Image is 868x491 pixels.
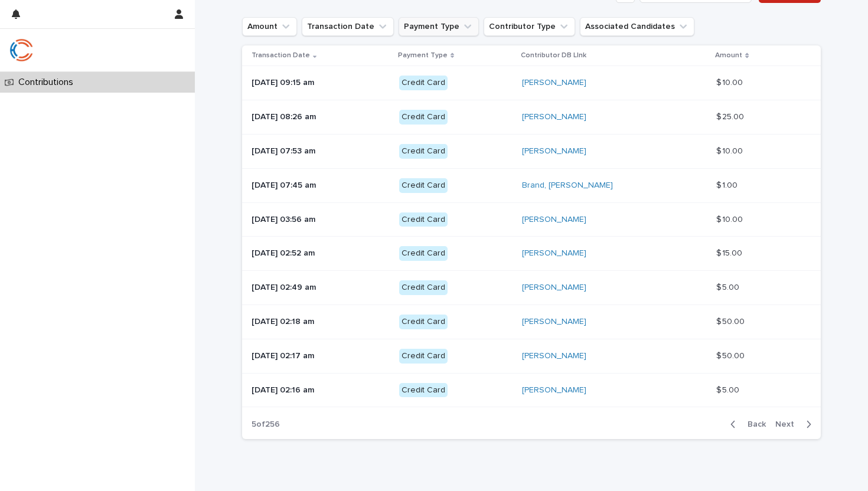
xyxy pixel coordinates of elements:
tr: [DATE] 08:26 amCredit Card[PERSON_NAME] $ 25.00$ 25.00 [242,100,821,135]
p: [DATE] 03:56 am [252,215,390,225]
p: [DATE] 09:15 am [252,78,390,88]
button: Contributor Type [484,17,575,36]
div: Credit Card [399,178,448,193]
p: Transaction Date [252,49,310,62]
div: Credit Card [399,349,448,364]
button: Amount [242,17,297,36]
tr: [DATE] 09:15 amCredit Card[PERSON_NAME] $ 10.00$ 10.00 [242,66,821,100]
a: Brand, [PERSON_NAME] [522,181,613,191]
p: $ 50.00 [716,349,747,361]
p: $ 5.00 [716,280,742,293]
p: 5 of 256 [242,410,289,439]
a: [PERSON_NAME] [522,146,586,156]
button: Payment Type [399,17,479,36]
span: Back [740,420,766,428]
div: Credit Card [399,280,448,295]
div: Credit Card [399,246,448,261]
tr: [DATE] 02:52 amCredit Card[PERSON_NAME] $ 15.00$ 15.00 [242,237,821,271]
button: Transaction Date [302,17,394,36]
p: $ 10.00 [716,144,745,156]
p: [DATE] 07:53 am [252,146,390,156]
span: Next [775,420,801,428]
p: Amount [715,49,742,62]
a: [PERSON_NAME] [522,215,586,225]
div: Credit Card [399,144,448,159]
div: Credit Card [399,315,448,329]
p: [DATE] 02:52 am [252,248,390,258]
div: Credit Card [399,76,448,90]
tr: [DATE] 02:49 amCredit Card[PERSON_NAME] $ 5.00$ 5.00 [242,271,821,305]
p: $ 10.00 [716,76,745,88]
img: qJrBEDQOT26p5MY9181R [9,38,33,62]
tr: [DATE] 07:45 amCredit CardBrand, [PERSON_NAME] $ 1.00$ 1.00 [242,168,821,202]
div: Credit Card [399,383,448,398]
p: $ 15.00 [716,246,745,258]
tr: [DATE] 07:53 amCredit Card[PERSON_NAME] $ 10.00$ 10.00 [242,134,821,168]
p: $ 25.00 [716,110,746,122]
p: $ 10.00 [716,212,745,225]
div: Credit Card [399,110,448,125]
p: $ 1.00 [716,178,740,191]
p: [DATE] 07:45 am [252,181,390,191]
p: Contributor DB LInk [521,49,586,62]
p: [DATE] 02:49 am [252,283,390,293]
p: $ 5.00 [716,383,742,395]
p: [DATE] 08:26 am [252,112,390,122]
div: Credit Card [399,212,448,227]
a: [PERSON_NAME] [522,112,586,122]
a: [PERSON_NAME] [522,78,586,88]
tr: [DATE] 02:18 amCredit Card[PERSON_NAME] $ 50.00$ 50.00 [242,305,821,339]
tr: [DATE] 02:17 amCredit Card[PERSON_NAME] $ 50.00$ 50.00 [242,339,821,373]
p: [DATE] 02:16 am [252,385,390,395]
tr: [DATE] 03:56 amCredit Card[PERSON_NAME] $ 10.00$ 10.00 [242,202,821,237]
tr: [DATE] 02:16 amCredit Card[PERSON_NAME] $ 5.00$ 5.00 [242,373,821,407]
a: [PERSON_NAME] [522,385,586,395]
button: Back [721,419,771,430]
button: Associated Candidates [580,17,694,36]
p: [DATE] 02:17 am [252,351,390,361]
a: [PERSON_NAME] [522,351,586,361]
a: [PERSON_NAME] [522,283,586,293]
a: [PERSON_NAME] [522,317,586,327]
p: $ 50.00 [716,315,747,327]
a: [PERSON_NAME] [522,248,586,258]
p: Contributions [14,77,83,88]
button: Next [771,419,821,430]
p: Payment Type [398,49,448,62]
p: [DATE] 02:18 am [252,317,390,327]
